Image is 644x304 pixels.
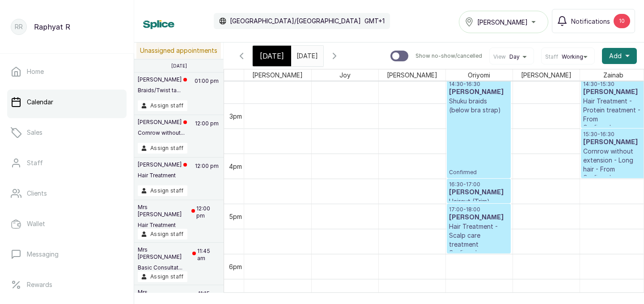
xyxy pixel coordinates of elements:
[449,213,508,222] h3: [PERSON_NAME]
[583,124,643,131] span: Confirmed
[27,98,53,107] p: Calendar
[138,76,187,83] p: [PERSON_NAME]
[449,249,508,256] span: Confirmed
[545,53,591,60] button: StaffWorking
[227,212,244,221] div: 5pm
[583,131,643,138] p: 15:30 - 16:30
[138,222,195,229] p: Hair Treatment
[466,69,492,81] span: Oriyomi
[27,280,52,289] p: Rewards
[193,76,220,100] p: 01:00 pm
[385,69,439,81] span: [PERSON_NAME]
[250,69,305,81] span: [PERSON_NAME]
[477,17,528,27] span: [PERSON_NAME]
[138,271,187,282] button: Assign staff
[7,59,127,84] a: Home
[260,51,284,61] span: [DATE]
[27,250,59,259] p: Messaging
[138,129,187,137] p: Cornrow without...
[449,181,508,188] p: 16:30 - 17:00
[27,158,43,167] p: Staff
[7,272,127,297] a: Rewards
[27,128,42,137] p: Sales
[138,87,187,94] p: Braids/Twist ta...
[138,264,196,271] p: Basic Consultat...
[138,246,196,261] p: Mrs [PERSON_NAME]
[602,69,625,81] span: Zainab
[449,97,508,115] p: Shuku braids (below bra strap)
[27,219,45,228] p: Wallet
[138,100,187,111] button: Assign staff
[138,119,187,126] p: [PERSON_NAME]
[7,181,127,206] a: Clients
[583,174,643,181] span: Confirmed
[7,90,127,115] a: Calendar
[583,88,643,97] h3: [PERSON_NAME]
[602,48,637,64] button: Add
[449,169,508,176] span: Confirmed
[493,53,530,60] button: ViewDay
[449,197,508,215] p: Haircut (Trim) - From
[138,204,195,218] p: Mrs [PERSON_NAME]
[449,222,508,249] p: Hair Treatment - Scalp care treatment
[562,53,583,60] span: Working
[493,53,506,60] span: View
[138,185,187,196] button: Assign staff
[27,67,44,76] p: Home
[227,162,244,171] div: 4pm
[7,242,127,267] a: Messaging
[519,69,573,81] span: [PERSON_NAME]
[194,161,220,185] p: 12:00 pm
[196,246,220,271] p: 11:45 am
[253,46,291,66] div: [DATE]
[583,147,643,174] p: Cornrow without extension - Long hair - From
[7,120,127,145] a: Sales
[415,52,482,60] p: Show no-show/cancelled
[138,172,187,179] p: Hair Treatment
[552,9,635,33] button: Notifications10
[138,161,187,168] p: [PERSON_NAME]
[7,150,127,176] a: Staff
[449,188,508,197] h3: [PERSON_NAME]
[171,63,187,69] p: [DATE]
[15,22,23,31] p: RR
[27,189,47,198] p: Clients
[138,229,187,240] button: Assign staff
[194,119,220,143] p: 12:00 pm
[136,43,221,59] p: Unassigned appointments
[545,53,558,60] span: Staff
[138,289,197,303] p: Mrs [PERSON_NAME]
[338,69,352,81] span: Joy
[509,53,520,60] span: Day
[583,138,643,147] h3: [PERSON_NAME]
[228,111,244,121] div: 3pm
[7,211,127,236] a: Wallet
[227,262,244,271] div: 6pm
[614,14,630,28] div: 10
[571,17,610,26] span: Notifications
[583,81,643,88] p: 14:30 - 15:30
[449,206,508,213] p: 17:00 - 18:00
[195,204,220,229] p: 12:00 pm
[459,11,548,33] button: [PERSON_NAME]
[230,17,361,26] p: [GEOGRAPHIC_DATA]/[GEOGRAPHIC_DATA]
[34,21,70,32] p: Raphyat R
[583,97,643,124] p: Hair Treatment - Protein treatment - From
[449,81,508,88] p: 14:30 - 16:30
[138,143,187,154] button: Assign staff
[609,51,622,60] span: Add
[364,17,385,26] p: GMT+1
[449,88,508,97] h3: [PERSON_NAME]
